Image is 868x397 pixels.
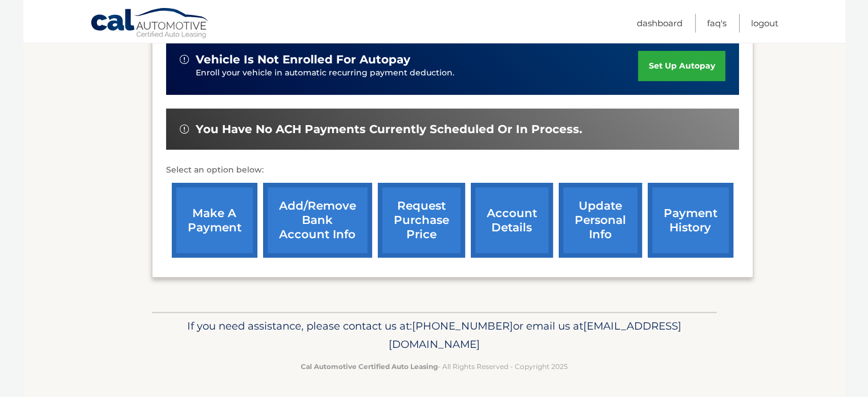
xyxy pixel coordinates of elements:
a: make a payment [172,183,257,258]
p: If you need assistance, please contact us at: or email us at [159,317,709,354]
img: alert-white.svg [180,55,189,64]
a: Add/Remove bank account info [263,183,372,258]
span: You have no ACH payments currently scheduled or in process. [196,122,582,137]
strong: Cal Automotive Certified Auto Leasing [301,362,438,371]
a: account details [471,183,553,258]
a: Dashboard [637,14,683,33]
a: Cal Automotive [90,7,210,41]
a: update personal info [559,183,642,258]
img: alert-white.svg [180,125,189,134]
a: FAQ's [707,14,726,33]
span: [PHONE_NUMBER] [412,319,513,332]
p: Select an option below: [166,163,739,177]
a: request purchase price [378,183,465,258]
span: vehicle is not enrolled for autopay [196,53,410,67]
span: [EMAIL_ADDRESS][DOMAIN_NAME] [389,319,681,351]
a: set up autopay [638,51,725,81]
p: - All Rights Reserved - Copyright 2025 [159,360,709,372]
a: Logout [751,14,778,33]
p: Enroll your vehicle in automatic recurring payment deduction. [196,67,639,79]
a: payment history [648,183,733,258]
